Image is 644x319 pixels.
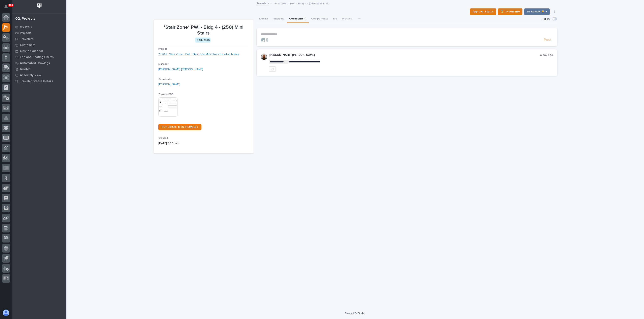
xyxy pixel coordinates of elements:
button: FAI [331,15,340,23]
button: Notifications [2,2,10,11]
a: Assembly View [12,72,66,78]
span: DUPLICATE THIS TRAVELER [162,126,198,128]
p: Projects [20,31,32,35]
button: ⏳ I Need Info [498,8,522,15]
p: Traveler Status Details [20,79,53,83]
button: Comments (1) [287,15,309,23]
a: Automated Drawings [12,60,66,66]
p: Assembly View [20,73,41,77]
a: Quotes [12,66,66,72]
a: [PERSON_NAME] [PERSON_NAME] [158,67,203,71]
img: OxLEZpfySCed1pJ1Psjq [261,53,267,60]
p: Automated Drawings [20,61,50,65]
button: To Review 👨‍🏭 → [524,8,550,15]
p: 100 [9,4,13,7]
button: Post [542,38,553,42]
p: Travelers [20,37,34,41]
span: Created [158,137,168,139]
span: Approval Status [473,9,494,14]
button: Details [257,15,271,23]
a: Traveler Status Details [12,78,66,84]
p: Follow [542,17,550,21]
p: Fab and Coatings Items [20,55,54,59]
a: My Work [12,24,66,30]
span: To Review 👨‍🏭 → [527,9,547,14]
a: DUPLICATE THIS TRAVELER [158,124,201,130]
a: 27204 - Stair Zone - PWI - Stairzone Mini Stairs Desktop Mailer [158,52,239,56]
p: Onsite Calendar [20,49,43,53]
a: Customers [12,42,66,48]
a: Travelers [257,1,269,5]
p: a day ago [540,53,553,57]
div: 02. Projects [15,17,35,21]
img: Workspace Logo [36,2,43,9]
span: ⏳ I Need Info [501,9,520,14]
a: Powered By Stacker [345,312,365,314]
p: *Stair Zone* PWI - Bldg 4 - (250) Mini Stairs [273,1,330,5]
p: My Work [20,25,32,29]
p: Customers [20,43,35,47]
button: Components [309,15,331,23]
button: Approval Status [470,8,496,15]
p: [DATE] 06:31 am [158,141,249,146]
div: Production [195,38,211,43]
span: Post [544,38,551,42]
p: [PERSON_NAME] [PERSON_NAME] [269,53,540,57]
span: Traveler PDF [158,93,173,96]
span: Manager [158,63,168,65]
button: users-avatar [2,309,10,317]
button: like this post [269,66,276,72]
button: Shipping [271,15,287,23]
div: Notifications100 [5,5,10,11]
a: Onsite Calendar [12,48,66,54]
p: *Stair Zone* PWI - Bldg 4 - (250) Mini Stairs [158,24,249,36]
p: Quotes [20,67,31,71]
span: Coordinator [158,78,172,81]
a: Projects [12,30,66,36]
button: Metrics [340,15,354,23]
a: [PERSON_NAME] [158,82,180,87]
span: Project [158,48,167,50]
a: Travelers [12,36,66,42]
a: Fab and Coatings Items [12,54,66,60]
